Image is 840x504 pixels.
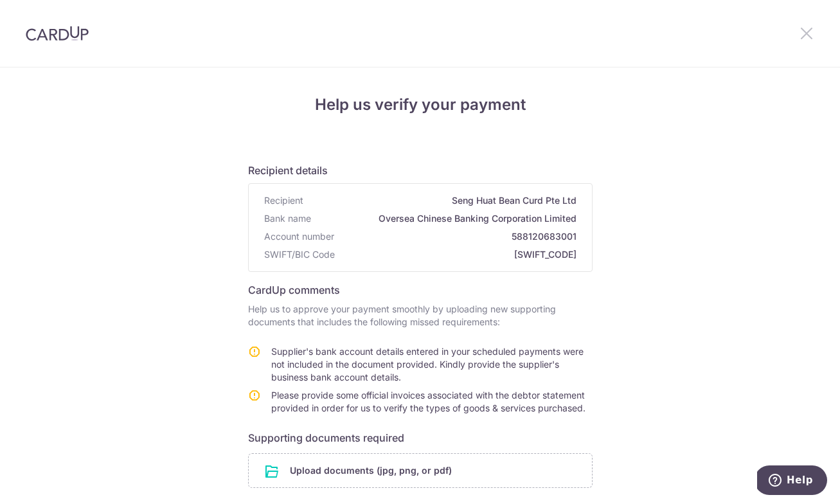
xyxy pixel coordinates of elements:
[308,194,576,207] span: Seng Huat Bean Curd Pte Ltd
[340,248,576,261] span: [SWIFT_CODE]
[248,303,593,328] p: Help us to approve your payment smoothly by uploading new supporting documents that includes the ...
[248,282,593,298] h6: CardUp comments
[264,194,303,207] span: Recipient
[316,212,576,225] span: Oversea Chinese Banking Corporation Limited
[271,346,584,382] span: Supplier's bank account details entered in your scheduled payments were not included in the docum...
[248,430,593,446] h6: Supporting documents required
[271,390,585,413] span: Please provide some official invoices associated with the debtor statement provided in order for ...
[264,230,334,243] span: Account number
[757,465,827,498] iframe: Opens a widget where you can find more information
[264,212,311,225] span: Bank name
[248,453,593,488] div: Upload documents (jpg, png, or pdf)
[248,163,593,178] h6: Recipient details
[264,248,335,261] span: SWIFT/BIC Code
[26,26,89,41] img: CardUp
[248,93,593,116] h4: Help us verify your payment
[339,230,576,243] span: 588120683001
